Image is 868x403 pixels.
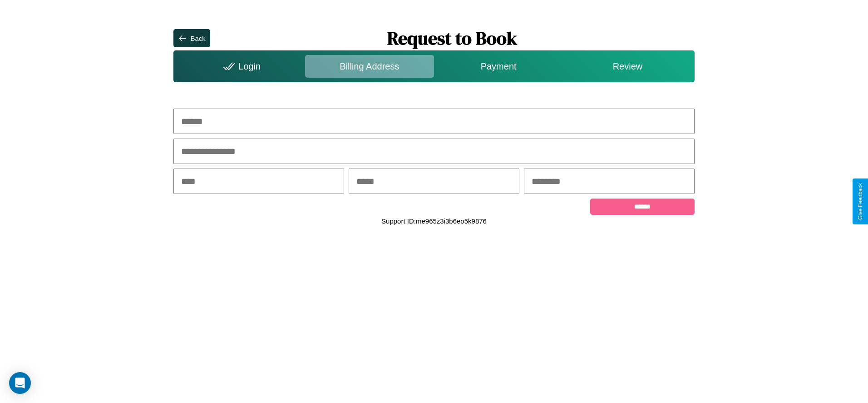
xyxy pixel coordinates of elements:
div: Payment [434,55,563,78]
div: Open Intercom Messenger [9,372,31,394]
p: Support ID: me965z3i3b6eo5k9876 [381,215,487,227]
div: Billing Address [305,55,434,78]
button: Back [173,29,210,47]
div: Back [190,35,205,42]
div: Give Feedback [857,183,863,220]
div: Login [176,55,305,78]
h1: Request to Book [210,26,695,50]
div: Review [563,55,692,78]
